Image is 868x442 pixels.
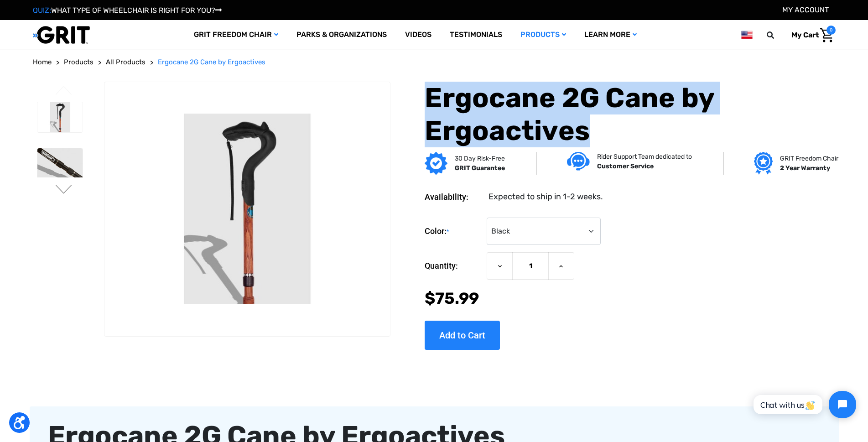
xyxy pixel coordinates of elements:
img: GRIT All-Terrain Wheelchair and Mobility Equipment [33,26,90,44]
span: Products [64,58,94,66]
a: Account [782,5,829,14]
a: Videos [396,20,441,50]
img: Customer service [567,152,590,171]
a: GRIT Freedom Chair [185,20,287,50]
a: QUIZ:WHAT TYPE OF WHEELCHAIR IS RIGHT FOR YOU? [33,6,222,15]
strong: GRIT Guarantee [455,164,505,172]
a: Home [33,57,52,68]
img: Ergocane 2G Cane by Ergoactives [37,148,83,179]
dt: Availability: [425,191,482,203]
img: Cart [820,28,833,42]
a: Products [64,57,94,68]
span: 0 [826,26,836,35]
span: All Products [106,58,146,66]
img: Ergocane 2G Cane by Ergoactives [104,114,390,304]
span: $75.99 [425,289,479,308]
a: Cart with 0 items [785,26,836,45]
a: Products [511,20,575,50]
img: us.png [741,29,752,41]
strong: Customer Service [597,162,654,170]
p: Rider Support Team dedicated to [597,152,692,161]
input: Add to Cart [425,321,500,350]
span: Home [33,58,52,66]
button: Go to slide 3 of 3 [54,86,73,97]
nav: Breadcrumb [33,57,836,68]
a: Parks & Organizations [287,20,396,50]
p: 30 Day Risk-Free [455,154,505,163]
p: GRIT Freedom Chair [780,154,838,163]
a: Learn More [575,20,646,50]
img: Grit freedom [754,152,773,175]
span: My Cart [791,31,819,39]
strong: 2 Year Warranty [780,164,830,172]
span: Ergocane 2G Cane by Ergoactives [158,58,265,66]
h1: Ergocane 2G Cane by Ergoactives [425,82,835,147]
button: Go to slide 2 of 3 [54,185,73,196]
iframe: Tidio Chat [743,383,864,426]
img: Ergocane 2G Cane by Ergoactives [37,102,83,133]
label: Color: [425,218,482,245]
dd: Expected to ship in 1-2 weeks. [489,191,603,203]
span: QUIZ: [33,6,51,15]
input: Search [771,26,785,45]
label: Quantity: [425,252,482,280]
a: Testimonials [441,20,511,50]
a: All Products [106,57,146,68]
a: Ergocane 2G Cane by Ergoactives [158,57,265,68]
img: GRIT Guarantee [425,152,447,175]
